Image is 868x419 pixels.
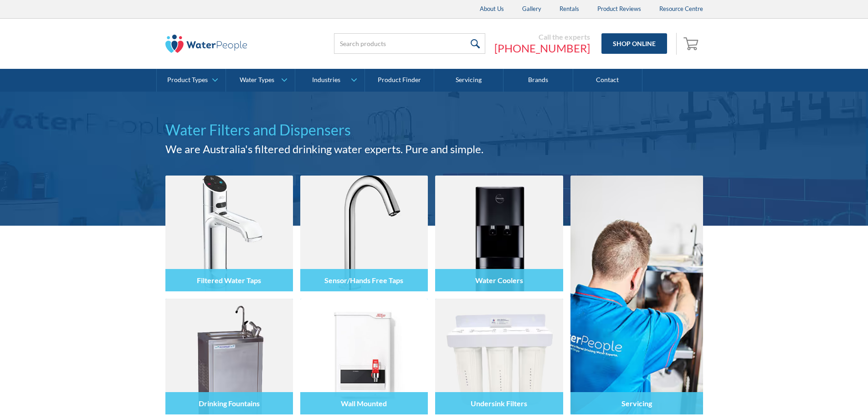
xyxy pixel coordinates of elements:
[324,276,403,285] h4: Sensor/Hands Free Taps
[365,69,434,92] a: Product Finder
[165,35,247,53] img: The Water People
[435,299,563,414] img: Undersink Filters
[341,399,387,408] h4: Wall Mounted
[503,69,573,92] a: Brands
[475,276,523,285] h4: Water Coolers
[570,176,703,414] a: Servicing
[434,69,503,92] a: Servicing
[165,176,293,291] img: Filtered Water Taps
[226,69,295,92] a: Water Types
[435,176,563,291] img: Water Coolers
[573,69,642,92] a: Contact
[165,299,293,414] img: Drinking Fountains
[300,299,428,414] img: Wall Mounted
[494,41,590,55] a: [PHONE_NUMBER]
[683,36,701,51] img: shopping cart
[167,76,208,84] div: Product Types
[494,32,590,41] div: Call the experts
[157,69,226,92] a: Product Types
[334,33,485,54] input: Search products
[295,69,364,92] a: Industries
[199,399,260,408] h4: Drinking Fountains
[240,76,274,84] div: Water Types
[197,276,261,285] h4: Filtered Water Taps
[312,76,340,84] div: Industries
[681,33,703,55] a: Open empty cart
[300,176,428,291] img: Sensor/Hands Free Taps
[601,33,667,54] a: Shop Online
[471,399,527,408] h4: Undersink Filters
[621,399,652,408] h4: Servicing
